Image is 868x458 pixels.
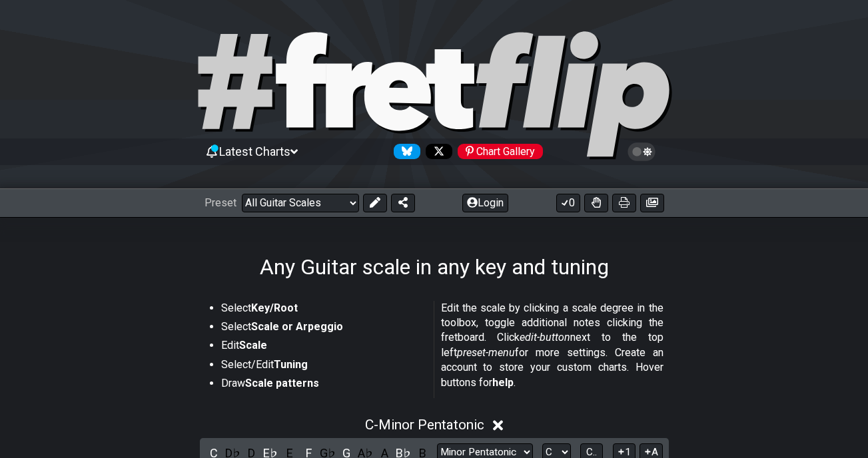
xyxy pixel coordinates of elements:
[251,302,298,314] strong: Key/Root
[391,194,415,212] button: Share Preset
[492,376,514,389] strong: help
[221,338,425,357] li: Edit
[612,194,636,212] button: Print
[640,194,664,212] button: Create image
[634,146,650,158] span: Toggle light / dark theme
[420,144,452,159] a: Follow #fretflip at X
[205,196,236,209] span: Preset
[251,320,343,333] strong: Scale or Arpeggio
[452,144,543,159] a: #fretflip at Pinterest
[365,417,484,433] span: C - Minor Pentatonic
[274,358,308,371] strong: Tuning
[388,144,420,159] a: Follow #fretflip at Bluesky
[221,301,425,320] li: Select
[221,320,425,338] li: Select
[586,446,597,458] span: C..
[457,346,515,359] em: preset-menu
[462,194,508,212] button: Login
[221,357,425,376] li: Select/Edit
[242,194,359,212] select: Preset
[441,301,663,390] p: Edit the scale by clicking a scale degree in the toolbox, toggle additional notes clicking the fr...
[245,377,319,389] strong: Scale patterns
[363,194,387,212] button: Edit Preset
[458,144,543,159] div: Chart Gallery
[221,376,425,395] li: Draw
[584,194,608,212] button: Toggle Dexterity for all fretkits
[260,254,609,280] h1: Any Guitar scale in any key and tuning
[556,194,580,212] button: 0
[520,331,570,343] em: edit-button
[239,339,267,351] strong: Scale
[219,144,290,158] span: Latest Charts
